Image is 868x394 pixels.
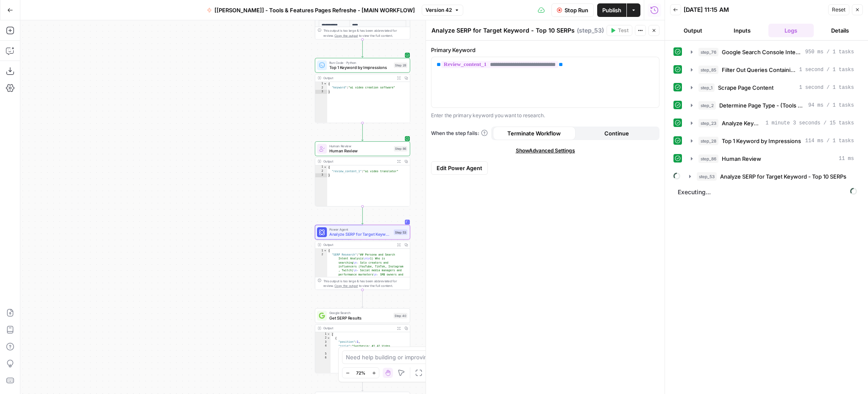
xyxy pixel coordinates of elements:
[431,129,488,137] a: When the step fails:
[698,154,718,163] span: step_86
[799,84,854,91] span: 1 second / 1 tasks
[214,6,415,14] span: [[PERSON_NAME]] - Tools & Features Pages Refreshe - [MAIN WORKFLOW]
[323,82,327,85] span: Toggle code folding, rows 1 through 3
[718,83,773,92] span: Scrape Page Content
[839,155,854,163] span: 11 ms
[329,311,391,316] span: Google Search
[597,3,626,17] button: Publish
[394,313,408,318] div: Step 40
[315,352,331,356] div: 5
[315,340,331,344] div: 3
[604,129,629,138] span: Continue
[719,24,765,37] button: Inputs
[394,63,407,68] div: Step 28
[698,101,716,110] span: step_2
[431,46,659,54] label: Primary Keyword
[202,3,420,17] button: [[PERSON_NAME]] - Tools & Features Pages Refreshe - [MAIN WORKFLOW]
[618,27,629,34] span: Test
[670,24,716,37] button: Output
[327,332,330,336] span: Toggle code folding, rows 1 through 106
[315,82,327,85] div: 1
[315,165,327,169] div: 1
[323,165,327,169] span: Toggle code folding, rows 1 through 3
[720,172,846,181] span: Analyze SERP for Target Keyword - Top 10 SERPs
[329,315,391,321] span: Get SERP Results
[698,137,718,145] span: step_28
[817,24,863,37] button: Details
[722,48,802,56] span: Google Search Console Integration
[329,64,391,70] span: Top 1 Keyword by Impressions
[507,129,561,138] span: Terminate Workflow
[362,290,363,308] g: Edge from step_53 to step_40
[422,5,463,16] button: Version 42
[808,102,854,109] span: 94 ms / 1 tasks
[362,123,363,141] g: Edge from step_28 to step_86
[686,116,859,130] button: 1 minute 3 seconds / 15 tasks
[805,48,854,56] span: 950 ms / 1 tasks
[315,336,331,340] div: 2
[722,137,801,145] span: Top 1 Keyword by Impressions
[686,45,859,59] button: 950 ms / 1 tasks
[431,161,488,175] button: Edit Power Agent
[323,242,393,248] div: Output
[431,111,659,120] p: Enter the primary keyword you want to research.
[765,119,854,127] span: 1 minute 3 seconds / 15 tasks
[334,284,358,288] span: Copy the output
[431,26,575,35] textarea: Analyze SERP for Target Keyword - Top 10 SERPs
[334,34,358,38] span: Copy the output
[565,6,588,14] span: Stop Run
[327,336,330,340] span: Toggle code folding, rows 2 through 40
[315,58,410,123] div: Run Code · PythonTop 1 Keyword by ImpressionsStep 28Output{ "keyword":"ai video creation software"}
[329,143,391,149] span: Human Review
[698,66,718,74] span: step_85
[576,127,658,140] button: Continue
[799,66,854,74] span: 1 second / 1 tasks
[323,159,393,164] div: Output
[362,373,363,391] g: Edge from step_40 to step_67
[315,90,327,94] div: 3
[698,119,718,127] span: step_23
[722,154,761,163] span: Human Review
[698,48,718,56] span: step_76
[722,66,796,74] span: Filter Out Queries Containing 'sia'
[329,148,391,154] span: Human Review
[323,28,408,38] div: This output is too large & has been abbreviated for review. to view the full content.
[697,172,717,181] span: step_53
[602,6,621,14] span: Publish
[329,60,391,65] span: Run Code · Python
[577,26,604,35] span: ( step_53 )
[686,134,859,148] button: 114 ms / 1 tasks
[768,24,814,37] button: Logs
[315,249,327,253] div: 1
[675,185,860,199] span: Executing...
[551,3,594,17] button: Stop Run
[315,356,331,380] div: 6
[315,86,327,90] div: 2
[356,369,365,376] span: 72%
[719,101,805,110] span: Determine Page Type - (Tools / Features)
[323,75,393,80] div: Output
[805,137,854,145] span: 114 ms / 1 tasks
[686,63,859,77] button: 1 second / 1 tasks
[323,278,408,288] div: This output is too large & has been abbreviated for review. to view the full content.
[394,146,407,152] div: Step 86
[315,173,327,177] div: 3
[315,141,410,207] div: Human ReviewHuman ReviewStep 86Output{ "review_content_1":"ai video translator"}
[686,99,859,112] button: 94 ms / 1 tasks
[516,147,575,154] span: Show Advanced Settings
[437,164,482,172] span: Edit Power Agent
[394,229,407,235] div: Step 53
[686,81,859,94] button: 1 second / 1 tasks
[329,231,391,237] span: Analyze SERP for Target Keyword - Top 10 SERPs
[315,225,410,290] div: Power AgentAnalyze SERP for Target Keyword - Top 10 SERPsStep 53Output{ "SERP Research":"## Perso...
[832,6,846,14] span: Reset
[426,6,452,14] span: Version 42
[606,25,632,36] button: Test
[323,249,327,253] span: Toggle code folding, rows 1 through 3
[315,332,331,336] div: 1
[323,326,393,331] div: Output
[828,4,849,15] button: Reset
[315,169,327,173] div: 2
[362,207,363,224] g: Edge from step_86 to step_53
[698,83,715,92] span: step_1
